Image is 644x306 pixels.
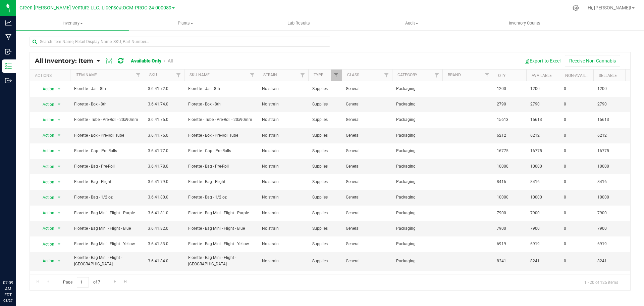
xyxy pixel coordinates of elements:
[149,73,157,77] a: SKU
[16,16,129,30] a: Inventory
[37,146,55,156] span: Action
[497,117,522,123] span: 15613
[74,210,140,216] span: Florette - Bag Mini - Flight - Purple
[262,86,304,92] span: No strain
[396,117,438,123] span: Packaging
[3,298,13,303] p: 08/27
[597,132,623,139] span: 6212
[55,273,63,283] span: select
[148,163,180,170] span: 3.6.41.78.0
[497,179,522,185] span: 8416
[498,73,505,78] a: Qty
[55,115,63,125] span: select
[188,117,254,123] span: Florette - Tube - Pre-Roll - 20x90mm
[110,277,120,286] a: Go to the next page
[346,148,388,154] span: General
[55,193,63,202] span: select
[468,16,581,30] a: Inventory Counts
[346,179,388,185] span: General
[148,117,180,123] span: 3.6.41.75.0
[497,194,522,201] span: 10000
[74,194,140,201] span: Florette - Bag - 1/2 oz
[74,101,140,107] span: Florette - Box - 8th
[37,100,55,109] span: Action
[346,101,388,107] span: General
[37,131,55,140] span: Action
[396,101,438,107] span: Packaging
[262,163,304,170] span: No strain
[37,115,55,125] span: Action
[55,146,63,156] span: select
[148,179,180,185] span: 3.6.41.79.0
[74,225,140,232] span: Florette - Bag Mini - Flight - Blue
[148,132,180,139] span: 3.6.41.76.0
[55,256,63,266] span: select
[188,255,254,267] span: Florette - Bag Mini - Flight - [GEOGRAPHIC_DATA]
[312,210,338,216] span: Supplies
[188,225,254,232] span: Florette - Bag Mini - Flight - Blue
[262,225,304,232] span: No strain
[565,55,620,67] button: Receive Non-Cannabis
[55,100,63,109] span: select
[564,117,589,123] span: 0
[74,148,140,154] span: Florette - Cap - Pre-Rolls
[497,210,522,216] span: 7900
[74,132,140,139] span: Florette - Box - Pre-Roll Tube
[148,148,180,154] span: 3.6.41.77.0
[74,86,140,92] span: Florette - Jar - 8th
[564,179,589,185] span: 0
[530,241,556,247] span: 6919
[297,70,308,81] a: Filter
[5,48,12,55] inline-svg: Inbound
[188,194,254,201] span: Florette - Bag - 1/2 oz
[148,210,180,216] span: 3.6.41.81.0
[396,148,438,154] span: Packaging
[312,241,338,247] span: Supplies
[148,101,180,107] span: 3.6.41.74.0
[396,241,438,247] span: Packaging
[5,63,12,70] inline-svg: Inventory
[564,86,589,92] span: 0
[37,193,55,202] span: Action
[188,179,254,185] span: Florette - Bag - Flight
[55,239,63,249] span: select
[55,208,63,218] span: select
[346,86,388,92] span: General
[55,84,63,94] span: select
[599,73,617,78] a: Sellable
[262,194,304,201] span: No strain
[57,277,106,288] span: Page of 7
[396,194,438,201] span: Packaging
[188,210,254,216] span: Florette - Bag Mini - Flight - Purple
[564,163,589,170] span: 0
[262,210,304,216] span: No strain
[16,20,129,26] span: Inventory
[35,57,93,64] span: All Inventory: Item
[312,86,338,92] span: Supplies
[188,101,254,107] span: Florette - Box - 8th
[188,163,254,170] span: Florette - Bag - Pre-Roll
[346,258,388,264] span: General
[500,20,549,26] span: Inventory Counts
[74,255,140,267] span: Florette - Bag Mini - Flight - [GEOGRAPHIC_DATA]
[397,73,417,77] a: Category
[597,117,623,123] span: 15613
[530,225,556,232] span: 7900
[74,241,140,247] span: Florette - Bag Mini - Flight - Yellow
[396,225,438,232] span: Packaging
[597,163,623,170] span: 10000
[312,132,338,139] span: Supplies
[530,179,556,185] span: 8416
[35,57,97,64] a: All Inventory: Item
[55,224,63,233] span: select
[262,241,304,247] span: No strain
[262,132,304,139] span: No strain
[497,148,522,154] span: 16775
[312,258,338,264] span: Supplies
[148,258,180,264] span: 3.6.41.84.0
[133,70,144,81] a: Filter
[497,241,522,247] span: 6919
[37,208,55,218] span: Action
[129,16,242,30] a: Plants
[346,117,388,123] span: General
